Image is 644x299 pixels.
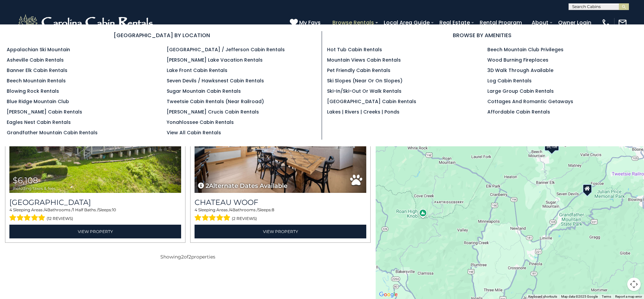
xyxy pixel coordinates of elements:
span: $6,108 [13,175,38,185]
a: Local Area Guide [380,17,433,28]
a: Large Group Cabin Rentals [487,88,554,94]
a: Tweetsie Cabin Rentals (Near Railroad) [167,98,264,105]
span: 8 [272,207,274,212]
a: 3D Walk Through Available [487,67,553,74]
a: View Property [9,225,181,238]
div: Sleeping Areas / Bathrooms / Sleeps: [9,207,181,223]
button: Map camera controls [627,278,641,291]
a: Hot Tub Cabin Rentals [327,46,382,53]
span: 4 [9,207,12,212]
img: Google [377,290,399,299]
a: Cottages and Romantic Getaways [487,98,573,105]
span: 4 [195,207,197,212]
a: Owner Login [555,17,595,28]
a: Beech Mountain Rentals [7,77,66,84]
span: 2 [181,254,184,260]
a: Log Cabin Rentals [487,77,532,84]
a: Beech Mountain Club Privileges [487,46,563,53]
img: mail-regular-white.png [618,18,627,27]
h3: BROWSE BY AMENITIES [327,31,637,40]
a: View Property [195,225,366,238]
a: [GEOGRAPHIC_DATA] Cabin Rentals [327,98,416,105]
a: Ski-in/Ski-Out or Walk Rentals [327,88,401,94]
div: $6,108 [544,138,559,151]
a: Ski Slopes (Near or On Slopes) [327,77,402,84]
img: phone-regular-white.png [601,18,611,27]
a: Pet Friendly Cabin Rentals [327,67,390,74]
span: 10 [112,207,116,212]
span: 2 [189,254,191,260]
a: Rental Program [476,17,525,28]
a: [GEOGRAPHIC_DATA] [9,198,181,207]
a: View All Cabin Rentals [167,129,221,136]
button: 2Alternate Dates Available [198,182,287,191]
a: [GEOGRAPHIC_DATA] / Jefferson Cabin Rentals [167,46,285,53]
a: Yonahlossee Cabin Rentals [167,119,234,126]
a: Wood Burning Fireplaces [487,57,548,63]
a: About [528,17,552,28]
div: Sleeping Areas / Bathrooms / Sleeps: [195,207,366,223]
a: Terms (opens in new tab) [602,295,611,298]
span: My Favs [299,18,321,27]
a: Real Estate [436,17,473,28]
span: 4 [45,207,47,212]
a: Appalachian Ski Mountain [7,46,70,53]
span: including taxes & fees [13,186,56,191]
span: 2 [206,182,209,191]
a: Sugar Mountain Cabin Rentals [167,88,241,94]
h3: [GEOGRAPHIC_DATA] BY LOCATION [7,31,317,40]
a: Open this area in Google Maps (opens a new window) [377,290,399,299]
button: Keyboard shortcuts [528,294,557,299]
span: (2 reviews) [232,214,257,223]
a: Blue Ridge Mountain Club [7,98,69,105]
span: 4 [230,207,232,212]
span: Map data ©2025 Google [561,295,598,298]
a: Seven Devils / Hawksnest Cabin Rentals [167,77,264,84]
img: White-1-2.png [17,13,156,33]
a: Lake Front Cabin Rentals [167,67,227,74]
span: 1 Half Baths / [73,207,98,212]
a: Affordable Cabin Rentals [487,108,550,115]
a: [PERSON_NAME] Cabin Rentals [7,108,82,115]
a: [PERSON_NAME] Lake Vacation Rentals [167,57,263,63]
a: Chateau Woof [195,198,366,207]
h3: Montallori Stone Lodge [9,198,181,207]
a: My Favs [290,18,322,27]
span: (12 reviews) [47,214,73,223]
a: [PERSON_NAME] Crucis Cabin Rentals [167,108,259,115]
a: Lakes | Rivers | Creeks | Ponds [327,108,399,115]
a: Mountain Views Cabin Rentals [327,57,401,63]
a: Eagles Nest Cabin Rentals [7,119,71,126]
a: Grandfather Mountain Cabin Rentals [7,129,98,136]
a: Browse Rentals [329,17,377,28]
p: Showing of properties [5,253,371,260]
a: Banner Elk Cabin Rentals [7,67,67,74]
a: Report a map error [615,295,642,298]
a: Asheville Cabin Rentals [7,57,64,63]
a: Blowing Rock Rentals [7,88,59,94]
